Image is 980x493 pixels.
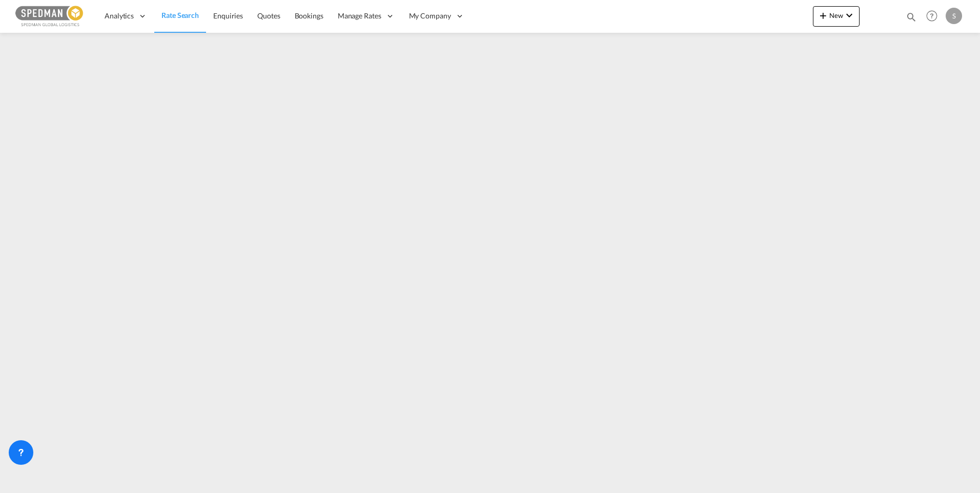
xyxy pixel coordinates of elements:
[817,11,855,19] span: New
[946,8,962,24] div: S
[923,7,941,25] span: Help
[409,11,451,21] span: My Company
[15,5,85,28] img: c12ca350ff1b11efb6b291369744d907.png
[161,11,199,19] span: Rate Search
[105,11,134,21] span: Analytics
[923,7,946,26] div: Help
[295,11,323,20] span: Bookings
[338,11,381,21] span: Manage Rates
[257,11,280,20] span: Quotes
[813,6,860,27] button: icon-plus 400-fgNewicon-chevron-down
[906,11,917,23] md-icon: icon-magnify
[843,9,855,22] md-icon: icon-chevron-down
[213,11,243,20] span: Enquiries
[817,9,829,22] md-icon: icon-plus 400-fg
[906,11,917,27] div: icon-magnify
